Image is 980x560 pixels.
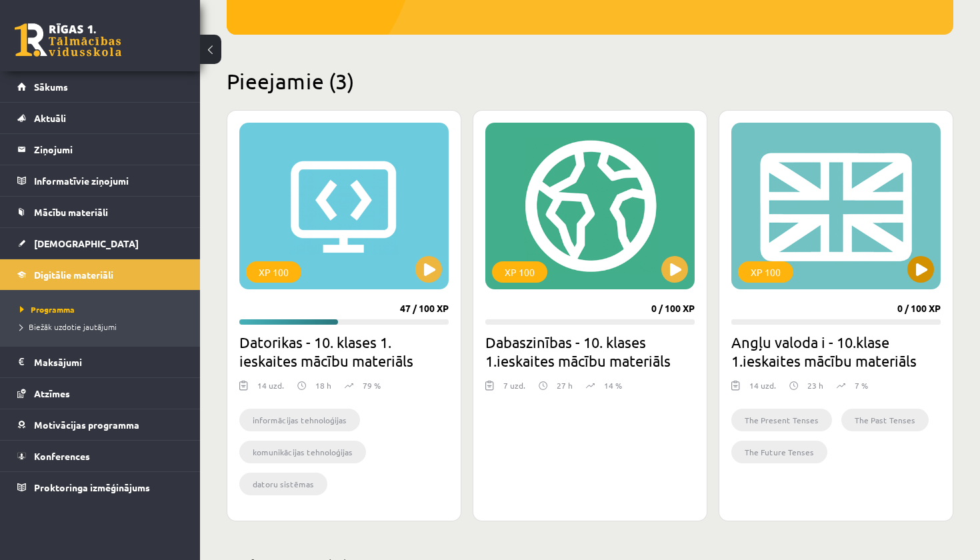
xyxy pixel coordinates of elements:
[17,347,183,377] a: Maksājumi
[557,379,573,391] p: 27 h
[34,387,70,399] span: Atzīmes
[17,228,183,259] a: [DEMOGRAPHIC_DATA]
[731,409,832,431] li: The Present Tenses
[315,379,331,391] p: 18 h
[227,68,953,94] h2: Pieejamie (3)
[239,441,366,463] li: komunikācijas tehnoloģijas
[17,103,183,133] a: Aktuāli
[17,378,183,409] a: Atzīmes
[257,379,284,399] div: 14 uzd.
[807,379,823,391] p: 23 h
[34,81,68,93] span: Sākums
[246,261,301,283] div: XP 100
[17,134,183,165] a: Ziņojumi
[749,379,776,399] div: 14 uzd.
[20,321,187,333] a: Biežāk uzdotie jautājumi
[34,347,183,377] legend: Maksājumi
[731,441,827,463] li: The Future Tenses
[34,450,90,462] span: Konferences
[855,379,868,391] p: 7 %
[17,197,183,227] a: Mācību materiāli
[34,112,66,124] span: Aktuāli
[363,379,381,391] p: 79 %
[604,379,622,391] p: 14 %
[239,409,360,431] li: informācijas tehnoloģijas
[20,303,187,315] a: Programma
[34,269,113,281] span: Digitālie materiāli
[15,23,121,57] a: Rīgas 1. Tālmācības vidusskola
[731,333,941,370] h2: Angļu valoda i - 10.klase 1.ieskaites mācību materiāls
[34,481,150,493] span: Proktoringa izmēģinājums
[492,261,547,283] div: XP 100
[17,441,183,471] a: Konferences
[34,419,139,431] span: Motivācijas programma
[34,206,108,218] span: Mācību materiāli
[738,261,793,283] div: XP 100
[503,379,525,399] div: 7 uzd.
[34,237,139,249] span: [DEMOGRAPHIC_DATA]
[20,321,117,332] span: Biežāk uzdotie jautājumi
[239,333,449,370] h2: Datorikas - 10. klases 1. ieskaites mācību materiāls
[239,473,327,495] li: datoru sistēmas
[17,472,183,503] a: Proktoringa izmēģinājums
[17,165,183,196] a: Informatīvie ziņojumi
[20,304,75,315] span: Programma
[485,333,695,370] h2: Dabaszinības - 10. klases 1.ieskaites mācību materiāls
[17,71,183,102] a: Sākums
[17,259,183,290] a: Digitālie materiāli
[34,165,183,196] legend: Informatīvie ziņojumi
[841,409,929,431] li: The Past Tenses
[34,134,183,165] legend: Ziņojumi
[17,409,183,440] a: Motivācijas programma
